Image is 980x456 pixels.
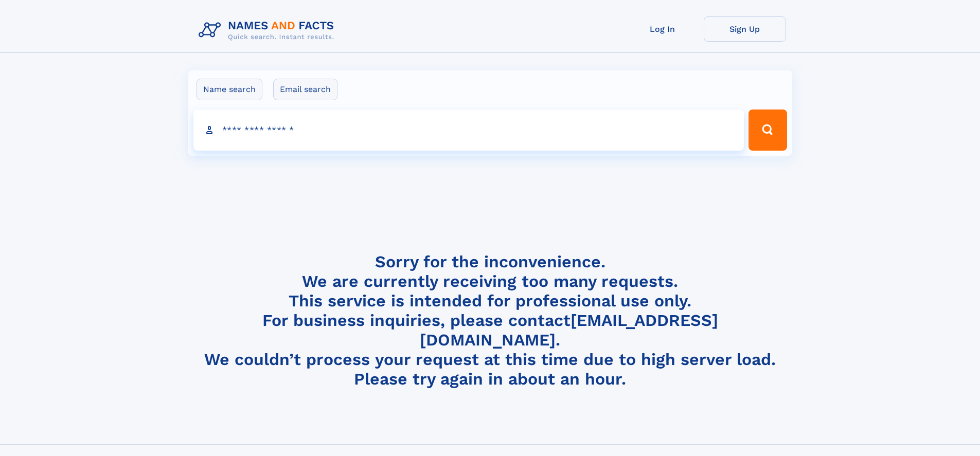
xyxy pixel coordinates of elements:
[194,16,343,44] img: Logo Names and Facts
[197,79,262,100] label: Name search
[194,252,786,389] h4: Sorry for the inconvenience. We are currently receiving too many requests. This service is intend...
[273,79,337,100] label: Email search
[704,16,786,42] a: Sign Up
[420,311,718,350] a: [EMAIL_ADDRESS][DOMAIN_NAME]
[193,110,744,151] input: search input
[749,110,787,151] button: Search Button
[621,16,704,42] a: Log In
